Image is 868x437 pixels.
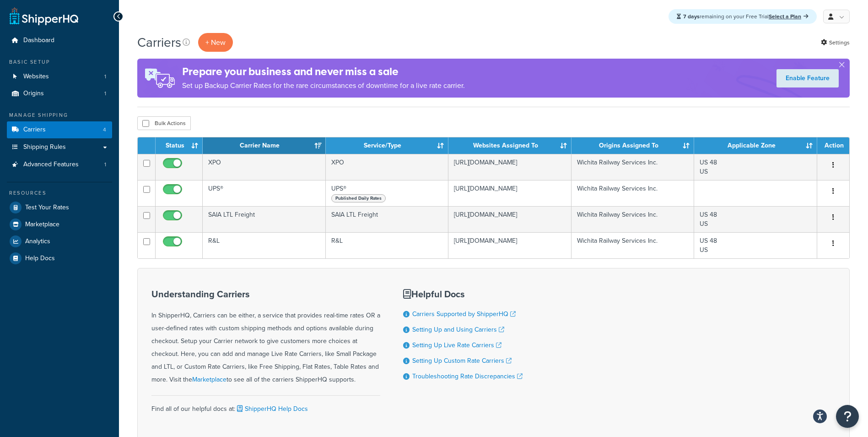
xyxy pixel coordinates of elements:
td: [URL][DOMAIN_NAME] [448,232,571,258]
button: Bulk Actions [137,116,191,130]
span: 1 [104,73,106,81]
span: Help Docs [25,255,55,262]
td: [URL][DOMAIN_NAME] [448,154,571,180]
a: ShipperHQ Help Docs [235,404,308,414]
span: Advanced Features [23,161,79,169]
a: Websites 1 [7,68,112,85]
span: Websites [23,73,49,81]
a: Carriers Supported by ShipperHQ [412,309,516,319]
a: Origins 1 [7,85,112,102]
th: Status: activate to sort column ascending [156,137,203,154]
a: Shipping Rules [7,139,112,156]
button: Open Resource Center [836,405,859,428]
li: Advanced Features [7,156,112,173]
a: Settings [821,36,850,49]
a: Analytics [7,233,112,250]
th: Applicable Zone: activate to sort column ascending [694,137,817,154]
span: Carriers [23,126,46,134]
span: Shipping Rules [23,143,66,151]
td: Wichita Railway Services Inc. [571,206,695,232]
h3: Understanding Carriers [151,289,380,299]
a: Enable Feature [776,69,839,87]
td: US 48 US [694,232,817,258]
span: Marketplace [25,221,59,229]
a: Marketplace [192,375,226,384]
a: Setting Up and Using Carriers [412,325,504,334]
a: Setting Up Live Rate Carriers [412,340,501,350]
td: UPS® [326,180,449,206]
a: Setting Up Custom Rate Carriers [412,356,512,366]
td: XPO [203,154,326,180]
a: ShipperHQ Home [10,7,78,25]
td: R&L [203,232,326,258]
h4: Prepare your business and never miss a sale [182,64,465,79]
td: [URL][DOMAIN_NAME] [448,206,571,232]
a: Marketplace [7,216,112,233]
td: US 48 US [694,206,817,232]
a: Carriers 4 [7,121,112,138]
a: Help Docs [7,250,112,267]
a: Test Your Rates [7,199,112,216]
button: + New [198,33,233,52]
p: Set up Backup Carrier Rates for the rare circumstances of downtime for a live rate carrier. [182,79,465,92]
span: 1 [104,90,106,98]
span: Test Your Rates [25,204,69,212]
a: Troubleshooting Rate Discrepancies [412,371,523,381]
li: Origins [7,85,112,102]
td: US 48 US [694,154,817,180]
strong: 7 days [683,12,700,21]
div: In ShipperHQ, Carriers can be either, a service that provides real-time rates OR a user-defined r... [151,289,380,386]
th: Websites Assigned To: activate to sort column ascending [448,137,571,154]
td: XPO [326,154,449,180]
td: UPS® [203,180,326,206]
span: Origins [23,90,44,98]
td: SAIA LTL Freight [203,206,326,232]
div: Basic Setup [7,58,112,66]
a: Dashboard [7,32,112,49]
h1: Carriers [137,33,181,51]
span: 1 [104,161,106,169]
h3: Helpful Docs [403,289,523,299]
td: Wichita Railway Services Inc. [571,232,695,258]
div: Manage Shipping [7,111,112,119]
td: R&L [326,232,449,258]
li: Carriers [7,121,112,138]
td: SAIA LTL Freight [326,206,449,232]
th: Service/Type: activate to sort column ascending [326,137,449,154]
td: Wichita Railway Services Inc. [571,180,695,206]
td: [URL][DOMAIN_NAME] [448,180,571,206]
th: Carrier Name: activate to sort column ascending [203,137,326,154]
div: Resources [7,189,112,197]
a: Advanced Features 1 [7,156,112,173]
img: ad-rules-rateshop-fe6ec290ccb7230408bd80ed9643f0289d75e0ffd9eb532fc0e269fcd187b520.png [137,59,182,98]
th: Action [817,137,849,154]
li: Websites [7,68,112,85]
td: Wichita Railway Services Inc. [571,154,695,180]
span: 4 [103,126,106,134]
div: Find all of our helpful docs at: [151,395,380,415]
span: Published Daily Rates [331,194,386,202]
span: Dashboard [23,37,54,44]
th: Origins Assigned To: activate to sort column ascending [571,137,695,154]
a: Select a Plan [769,12,809,21]
span: Analytics [25,238,50,246]
div: remaining on your Free Trial [669,9,817,24]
